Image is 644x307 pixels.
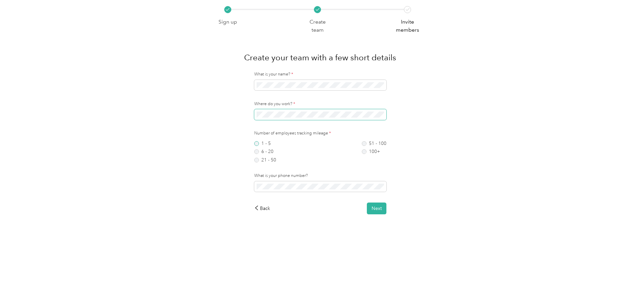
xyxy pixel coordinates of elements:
[244,50,396,66] h1: Create your team with a few short details
[606,269,644,307] iframe: Everlance-gr Chat Button Frame
[362,141,386,146] label: 51 - 100
[367,203,386,214] button: Next
[254,149,276,154] label: 6 - 20
[254,205,270,212] div: Back
[254,173,386,179] label: What is your phone number?
[362,149,386,154] label: 100+
[254,141,276,146] label: 1 - 5
[254,130,386,136] label: Number of employees tracking mileage
[393,18,422,34] p: Invite members
[254,101,386,107] label: Where do you work?
[254,158,276,162] label: 21 - 50
[218,18,237,26] p: Sign up
[303,18,332,34] p: Create team
[254,71,386,78] label: What is your name?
